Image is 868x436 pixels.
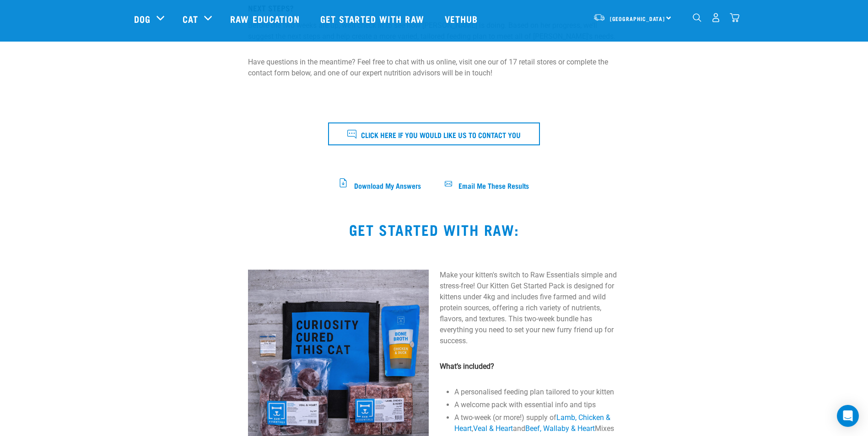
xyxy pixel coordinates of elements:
span: [GEOGRAPHIC_DATA] [610,17,665,20]
span: Get started with raw: [340,225,528,233]
li: A personalised feeding plan tailored to your kitten [454,387,620,398]
img: van-moving.png [593,13,605,21]
a: Beef, Wallaby & Heart [525,424,595,433]
p: Make your kitten's switch to Raw Essentials simple and stress-free! Our Kitten Get Started Pack i... [440,270,620,346]
span: Download My Answers [354,182,421,187]
button: Click here if you would like us to contact you [328,122,540,145]
div: Open Intercom Messenger [837,405,859,427]
a: Raw Education [221,0,311,37]
a: Get started with Raw [311,0,436,37]
img: user.png [711,13,721,22]
img: home-icon@2x.png [730,13,739,22]
li: A welcome pack with essential info and tips [454,399,620,410]
a: Cat [183,12,198,26]
p: Have questions in the meantime? Feel free to chat with us online, visit one our of 17 retail stor... [248,57,620,79]
a: Veal & Heart [473,424,513,433]
a: Dog [134,12,151,26]
li: A two-week (or more!) supply of , and Mixes [454,412,620,434]
a: Download My Answers [339,183,423,187]
span: Click here if you would like us to contact you [361,128,521,140]
a: Vethub [436,0,490,37]
strong: What’s included? [440,362,494,371]
img: home-icon-1@2x.png [693,13,701,22]
span: Email Me These Results [458,182,529,187]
